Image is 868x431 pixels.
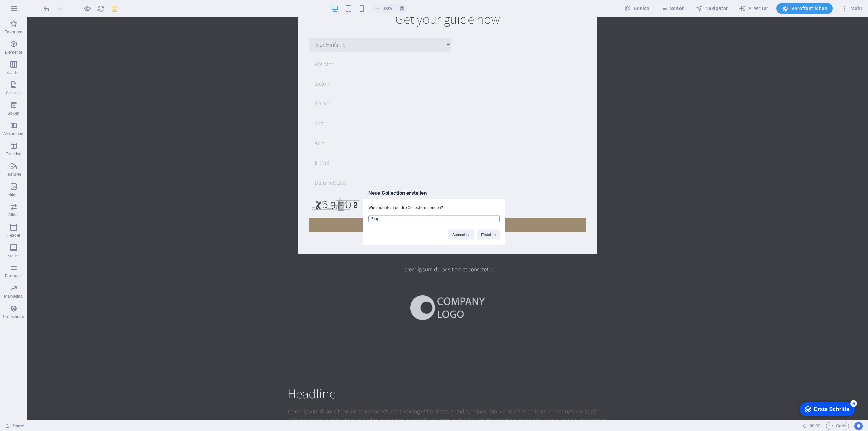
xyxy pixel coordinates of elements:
button: Abbrechen [448,229,474,239]
button: Erstellen [477,229,500,239]
div: Erste Schritte [19,7,55,14]
div: Erste Schritte 5 items remaining, 0% complete [5,3,60,18]
div: Wie möchtest du die Collection nennen? [363,199,505,210]
h3: Neue Collection erstellen [363,186,505,199]
div: 5 [56,1,62,8]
